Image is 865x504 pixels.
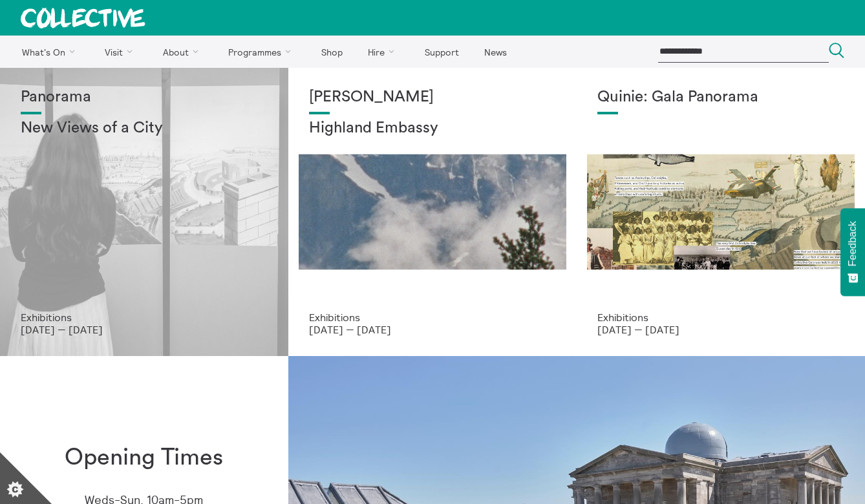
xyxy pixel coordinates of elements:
p: Exhibitions [21,311,268,323]
p: Exhibitions [597,311,844,323]
h2: Highland Embassy [309,120,556,138]
p: [DATE] — [DATE] [597,324,844,335]
a: What's On [10,36,91,68]
a: Solar wheels 17 [PERSON_NAME] Highland Embassy Exhibitions [DATE] — [DATE] [288,68,577,356]
a: About [151,36,215,68]
button: Feedback - Show survey [840,208,865,296]
h1: [PERSON_NAME] [309,89,556,107]
a: Support [413,36,470,68]
h1: Quinie: Gala Panorama [597,89,844,107]
h1: Panorama [21,89,268,107]
p: Exhibitions [309,311,556,323]
h2: New Views of a City [21,120,268,138]
h1: Opening Times [65,445,223,471]
span: Feedback [847,221,859,266]
p: [DATE] — [DATE] [21,324,268,335]
a: Josie Vallely Quinie: Gala Panorama Exhibitions [DATE] — [DATE] [577,68,865,356]
a: Shop [310,36,354,68]
a: Hire [357,36,411,68]
p: [DATE] — [DATE] [309,324,556,335]
a: Visit [94,36,149,68]
a: Programmes [217,36,308,68]
a: News [473,36,518,68]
